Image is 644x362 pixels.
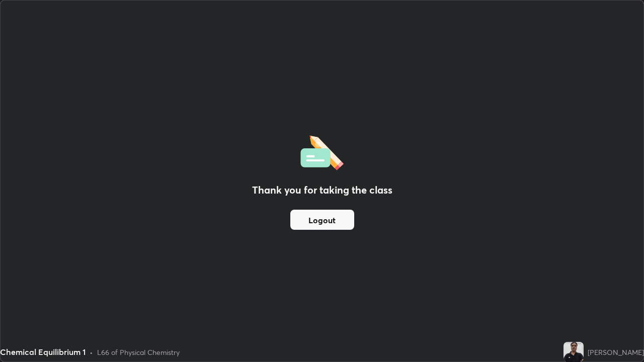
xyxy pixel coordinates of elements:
[588,347,644,357] div: [PERSON_NAME]
[300,132,344,170] img: offlineFeedback.1438e8b3.svg
[90,347,93,357] div: •
[563,342,584,362] img: 2746b4ae3dd242b0847139de884b18c5.jpg
[252,183,392,198] h2: Thank you for taking the class
[97,347,180,357] div: L66 of Physical Chemistry
[290,210,354,230] button: Logout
